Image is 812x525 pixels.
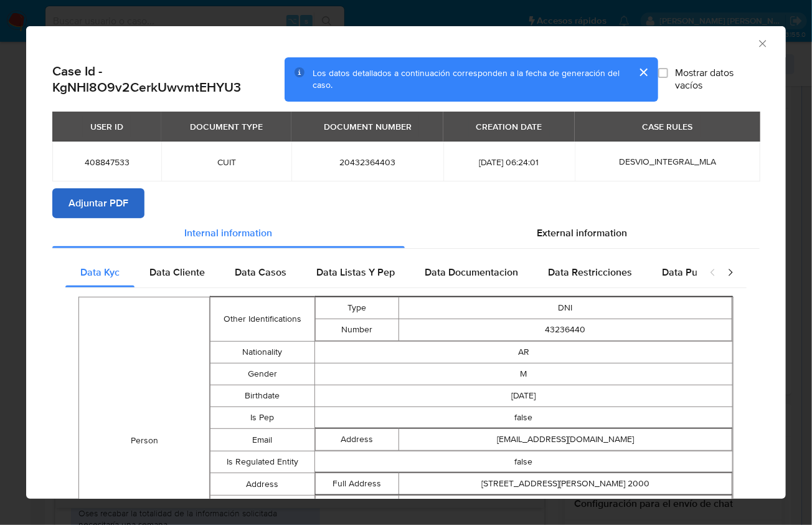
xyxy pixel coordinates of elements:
td: Birthdate [210,385,315,407]
div: DOCUMENT NUMBER [316,116,419,137]
td: Email [210,429,315,451]
td: M [314,364,732,385]
div: DOCUMENT TYPE [182,116,270,137]
td: false [314,407,732,429]
td: AR [314,342,732,364]
span: Data Restricciones [548,265,632,279]
td: 43236440 [399,319,732,341]
td: Type [315,297,399,319]
td: Type [315,496,399,518]
input: Mostrar datos vacíos [658,68,668,78]
span: Internal information [185,226,273,240]
td: Gender [210,364,315,385]
div: CREATION DATE [469,116,550,137]
td: Full Address [315,473,399,495]
td: Number [315,319,399,341]
span: Data Cliente [149,265,205,279]
span: 408847533 [67,157,146,168]
button: cerrar [628,57,658,87]
span: External information [537,226,628,240]
div: USER ID [83,116,131,137]
td: Other Identifications [210,297,315,342]
td: Nationality [210,342,315,364]
span: Data Kyc [80,265,120,279]
span: Mostrar datos vacíos [676,67,760,92]
td: [DATE] [314,385,732,407]
td: [EMAIL_ADDRESS][DOMAIN_NAME] [399,429,732,451]
span: Adjuntar PDF [68,190,128,217]
span: 20432364403 [306,157,428,168]
td: Is Regulated Entity [210,451,315,473]
span: [DATE] 06:24:01 [458,157,559,168]
td: Address [315,429,399,451]
td: DNI [399,297,732,319]
span: Los datos detallados a continuación corresponden a la fecha de generación del caso. [313,67,620,92]
div: Detailed internal info [65,258,697,287]
h2: Case Id - KgNHl8O9v2CerkUwvmtEHYU3 [52,63,285,96]
span: CUIT [176,157,276,168]
span: Data Publicaciones [662,265,748,279]
button: Cerrar ventana [757,37,768,49]
button: Adjuntar PDF [52,188,144,218]
td: CUIT [399,496,732,518]
td: [STREET_ADDRESS][PERSON_NAME] 2000 [399,473,732,495]
div: CASE RULES [635,116,701,137]
td: Address [210,473,315,496]
div: closure-recommendation-modal [26,26,786,499]
td: false [314,451,732,473]
div: Detailed info [52,218,760,248]
span: Data Listas Y Pep [316,265,395,279]
span: Data Documentacion [425,265,518,279]
td: Is Pep [210,407,315,429]
span: DESVIO_INTEGRAL_MLA [619,155,716,168]
span: Data Casos [235,265,286,279]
